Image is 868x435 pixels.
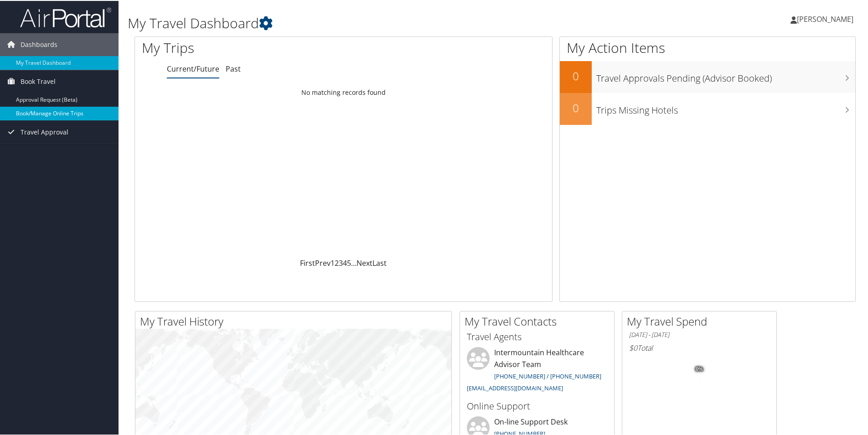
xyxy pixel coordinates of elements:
span: Book Travel [21,69,56,92]
a: Prev [315,257,331,267]
a: [PERSON_NAME] [790,5,863,32]
a: 4 [343,257,347,267]
span: … [351,257,356,267]
h2: 0 [560,67,592,83]
h6: [DATE] - [DATE] [629,330,770,338]
img: airportal-logo.png [20,6,111,27]
h1: My Action Items [560,37,855,57]
span: Travel Approval [21,120,68,143]
a: [EMAIL_ADDRESS][DOMAIN_NAME] [467,383,563,391]
a: Current/Future [167,63,219,73]
h3: Online Support [467,399,607,412]
a: Next [356,257,372,267]
span: $0 [629,342,637,352]
a: Last [372,257,387,267]
h2: 0 [560,99,592,115]
a: 0Trips Missing Hotels [560,92,855,124]
h1: My Travel Dashboard [128,13,618,32]
h1: My Trips [142,37,372,57]
h3: Trips Missing Hotels [596,98,855,116]
td: No matching records found [135,83,552,100]
h2: My Travel Contacts [465,313,614,328]
h2: My Travel History [140,313,451,328]
a: [PHONE_NUMBER] / [PHONE_NUMBER] [494,371,601,379]
h3: Travel Agents [467,330,607,342]
tspan: 0% [696,366,703,371]
h3: Travel Approvals Pending (Advisor Booked) [596,67,855,84]
a: 5 [347,257,351,267]
a: 0Travel Approvals Pending (Advisor Booked) [560,60,855,92]
a: 2 [335,257,339,267]
span: [PERSON_NAME] [797,13,853,23]
li: Intermountain Healthcare Advisor Team [462,346,612,395]
span: Dashboards [21,32,57,55]
a: Past [226,63,241,73]
a: First [300,257,315,267]
a: 3 [339,257,343,267]
h6: Total [629,342,770,352]
a: 1 [331,257,335,267]
h2: My Travel Spend [627,313,776,328]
